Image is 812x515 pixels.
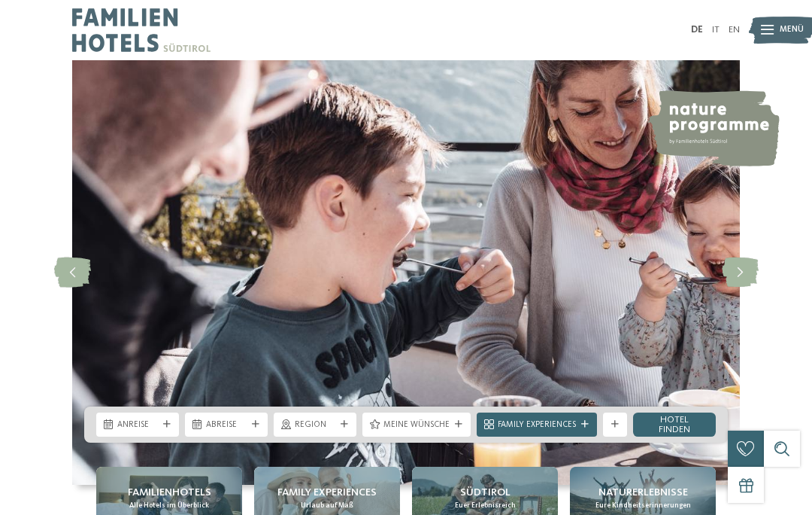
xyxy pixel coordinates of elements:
span: Family Experiences [277,485,377,500]
span: Menü [780,24,804,36]
img: nature programme by Familienhotels Südtirol [647,90,780,166]
a: IT [712,25,720,35]
span: Region [295,419,335,431]
span: Familienhotels [128,485,211,500]
span: Abreise [206,419,247,431]
span: Südtirol [460,485,511,500]
span: Meine Wünsche [383,419,450,431]
span: Euer Erlebnisreich [455,501,516,510]
span: Anreise [117,419,158,431]
span: Urlaub auf Maß [301,501,353,510]
span: Alle Hotels im Überblick [129,501,209,510]
span: Naturerlebnisse [598,485,688,500]
a: EN [729,25,740,35]
span: Family Experiences [498,419,576,431]
a: Hotel finden [633,413,716,437]
span: Eure Kindheitserinnerungen [595,501,691,510]
a: DE [691,25,703,35]
img: Familienhotels Südtirol: The happy family places [72,60,740,485]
